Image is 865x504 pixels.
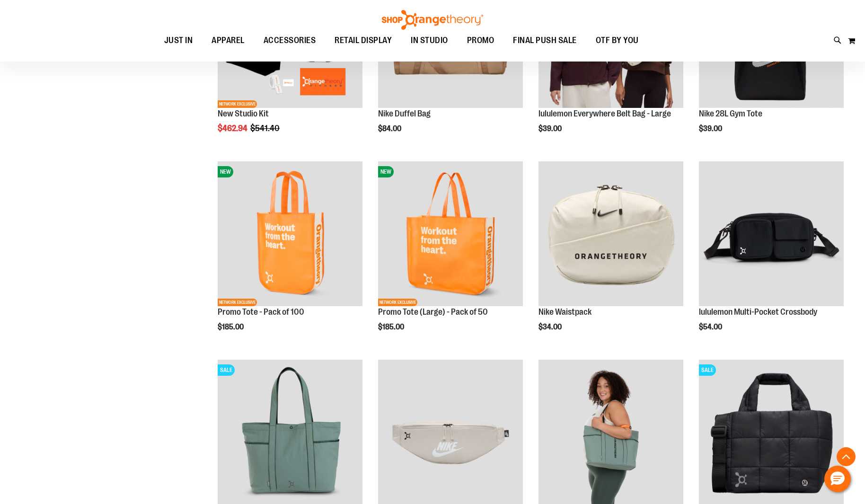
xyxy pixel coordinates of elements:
span: SALE [699,364,716,376]
a: New Studio Kit [218,109,269,118]
span: PROMO [467,30,494,51]
span: RETAIL DISPLAY [335,30,392,51]
a: lululemon Multi-Pocket Crossbody [699,161,844,308]
span: ACCESSORIES [264,30,316,51]
a: Nike Waistpack [538,161,683,308]
a: lululemon Multi-Pocket Crossbody [699,307,817,317]
span: NETWORK EXCLUSIVE [218,299,257,306]
span: JUST IN [164,30,193,51]
a: ACCESSORIES [254,30,326,51]
span: NEW [218,166,233,177]
span: $39.00 [699,124,724,133]
a: IN STUDIO [401,30,458,52]
a: Nike Duffel Bag [378,109,431,118]
div: product [694,157,848,355]
img: Promo Tote - Pack of 100 [218,161,362,306]
span: $54.00 [699,323,724,331]
a: Promo Tote - Pack of 100 [218,307,304,317]
a: PROMO [458,30,504,52]
a: Promo Tote - Pack of 100NEWNETWORK EXCLUSIVE [218,161,362,308]
span: FINAL PUSH SALE [513,30,577,51]
span: NETWORK EXCLUSIVE [218,100,257,108]
span: $34.00 [538,323,563,331]
span: APPAREL [212,30,245,51]
div: product [534,157,688,355]
button: Back To Top [837,447,856,466]
a: lululemon Everywhere Belt Bag - Large [538,109,671,118]
a: RETAIL DISPLAY [325,30,401,52]
span: $541.40 [250,124,281,133]
span: OTF BY YOU [596,30,639,51]
a: OTF BY YOU [586,30,648,52]
a: APPAREL [202,30,254,52]
a: JUST IN [155,30,203,52]
span: SALE [218,364,235,376]
div: product [373,157,528,355]
span: $185.00 [218,323,245,331]
a: Promo Tote (Large) - Pack of 50NEWNETWORK EXCLUSIVE [378,161,523,308]
img: lululemon Multi-Pocket Crossbody [699,161,844,306]
div: product [213,157,367,355]
span: $84.00 [378,124,403,133]
span: NETWORK EXCLUSIVE [378,299,417,306]
img: Promo Tote (Large) - Pack of 50 [378,161,523,306]
span: $185.00 [378,323,406,331]
a: Nike Waistpack [538,307,591,317]
span: NEW [378,166,394,177]
a: Promo Tote (Large) - Pack of 50 [378,307,488,317]
a: Nike 28L Gym Tote [699,109,762,118]
img: Nike Waistpack [538,161,683,306]
a: FINAL PUSH SALE [503,30,586,52]
span: IN STUDIO [411,30,448,51]
button: Hello, have a question? Let’s chat. [824,466,851,492]
span: $462.94 [218,124,249,133]
img: Shop Orangetheory [380,10,485,30]
span: $39.00 [538,124,563,133]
